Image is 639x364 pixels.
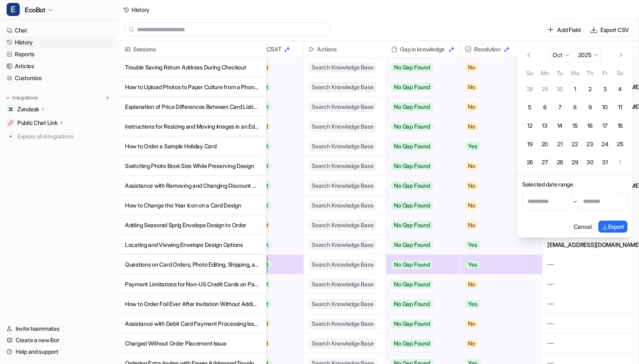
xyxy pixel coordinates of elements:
button: Wednesday, October 15th, 2025 [567,118,583,134]
span: No Gap Found [391,162,433,170]
p: Instructions for Resizing and Moving Images in an Editor [125,117,259,136]
button: Yes [460,136,535,156]
button: No Gap Found [386,274,454,294]
button: Saturday, October 11th, 2025 [612,100,627,115]
div: Gap in knowledge [389,41,456,58]
img: expand menu [5,95,11,101]
a: Customize [3,72,115,84]
button: Wednesday, October 22nd, 2025 [567,136,583,152]
p: Adding Seasonal Sprig Envelope Design to Order [125,215,259,235]
button: Sunday, October 19th, 2025 [522,136,537,152]
button: Good [246,334,299,353]
span: Search Knowledge Base [309,62,376,72]
th: Saturday [612,68,627,78]
span: No [465,280,478,288]
span: No Gap Found [391,83,433,91]
span: EcoBot [25,4,46,16]
button: No Gap Found [386,196,454,215]
button: No Gap Found [386,294,454,314]
span: No Gap Found [391,122,433,131]
span: Search Knowledge Base [309,339,376,348]
button: Tuesday, September 30th, 2025 [552,82,567,97]
span: Search Knowledge Base [309,299,376,309]
span: No Gap Found [391,201,433,210]
button: Friday, October 17th, 2025 [597,118,613,134]
button: No [460,97,535,117]
span: No [465,201,478,210]
button: Saturday, October 4th, 2025 [612,82,627,97]
button: No Gap Found [386,77,454,97]
span: AI CSAT [250,41,300,58]
button: No Gap Found [386,136,454,156]
button: Saturday, November 1st, 2025 [612,155,627,170]
button: Monday, October 20th, 2025 [537,136,553,152]
span: No Gap Found [391,300,433,308]
button: Yes [460,255,535,274]
th: Sunday [522,68,537,78]
p: Assistance with Removing and Changing Discount Code at Checkout [125,176,259,196]
button: Great [246,235,299,255]
button: Great [246,294,299,314]
button: Friday, October 10th, 2025 [597,100,613,115]
th: Tuesday [552,68,567,78]
span: Search Knowledge Base [309,122,376,131]
span: No [465,83,478,91]
img: menu_add.svg [104,95,110,101]
span: E [7,3,20,16]
button: Go to the Next Month [614,48,627,62]
button: No [460,314,535,334]
button: Tuesday, October 7th, 2025 [552,100,567,115]
button: Good [246,58,299,77]
button: Export CSV [587,24,632,36]
button: No Gap Found [386,176,454,196]
button: Wednesday, October 29th, 2025 [567,155,583,170]
button: No [460,215,535,235]
table: October 2025 [522,68,627,170]
button: Yes [460,294,535,314]
button: Monday, October 6th, 2025 [537,100,553,115]
span: Yes [465,300,480,308]
button: Great [246,176,299,196]
button: Go to the Previous Month [522,48,535,62]
span: Yes [465,241,480,249]
span: No [465,63,478,71]
div: [EMAIL_ADDRESS][DOMAIN_NAME] [542,97,632,116]
p: How to Upload Photos to Paper Culture from a Phone Without an App [125,77,259,97]
button: Tuesday, October 14th, 2025 [552,118,567,134]
button: Today, Thursday, October 2nd, 2025 [582,82,597,97]
span: Yes [465,142,480,150]
span: No Gap Found [391,182,433,190]
span: No Gap Found [391,142,433,150]
button: No Gap Found [386,334,454,353]
th: Thursday [582,68,597,78]
button: Great [246,136,299,156]
span: No [465,221,478,229]
button: Good [246,117,299,136]
button: Saturday, October 18th, 2025 [612,118,627,134]
button: Thursday, October 9th, 2025 [582,100,597,115]
button: Yes [460,235,535,255]
button: Good [246,215,299,235]
button: Great [246,196,299,215]
div: [EMAIL_ADDRESS][DOMAIN_NAME] [542,235,632,254]
button: Great [246,255,299,274]
button: Integrations [3,94,40,102]
a: Reports [3,48,115,60]
span: No [465,162,478,170]
input: Start date [522,192,572,211]
button: Add Field [544,24,583,36]
img: explore all integrations [7,132,15,141]
button: No [460,196,535,215]
span: No [465,103,478,111]
span: Search Knowledge Base [309,240,376,250]
p: How to Change the Year Icon on a Card Design [125,196,259,215]
button: Sunday, October 12th, 2025 [522,118,537,134]
a: Articles [3,60,115,72]
span: Search Knowledge Base [309,200,376,210]
button: No [460,274,535,294]
a: Help and support [3,346,115,357]
span: Search Knowledge Base [309,181,376,191]
button: Great [246,77,299,97]
button: Thursday, October 30th, 2025 [582,155,597,170]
